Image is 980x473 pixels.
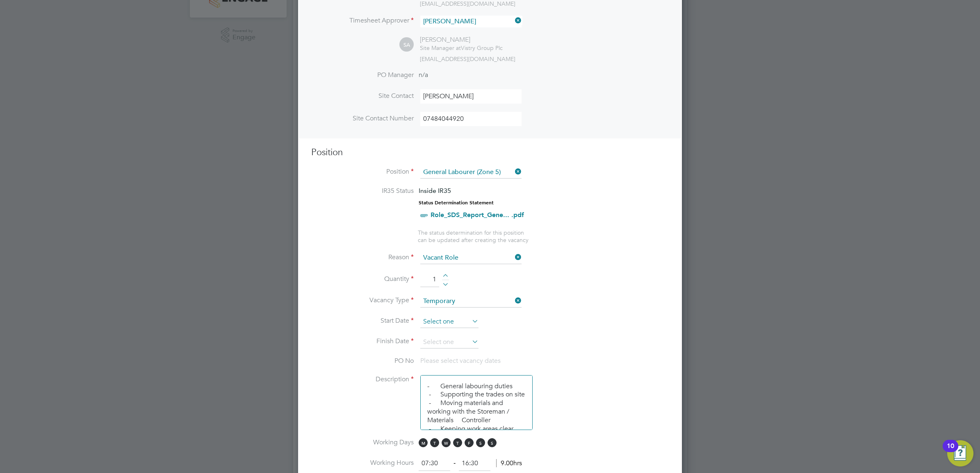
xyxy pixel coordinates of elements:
label: Site Contact [311,92,414,100]
label: Site Contact Number [311,114,414,123]
label: Reason [311,253,414,262]
span: ‐ [452,459,457,467]
span: [EMAIL_ADDRESS][DOMAIN_NAME] [420,55,515,63]
div: Vistry Group Plc [420,44,503,52]
div: [PERSON_NAME] [420,36,503,44]
span: Site Manager at [420,44,461,52]
span: F [465,438,474,447]
label: Vacancy Type [311,296,414,305]
button: Open Resource Center, 10 new notifications [947,440,973,466]
input: Select one [420,336,479,349]
span: Inside IR35 [419,187,451,195]
input: Select one [420,316,479,328]
span: S [476,438,485,447]
label: PO Manager [311,71,414,79]
label: Start Date [311,317,414,325]
span: W [442,438,451,447]
span: T [453,438,462,447]
strong: Status Determination Statement [419,200,494,206]
label: IR35 Status [311,187,414,195]
input: Search for... [420,166,522,179]
span: n/a [419,71,428,79]
input: Select one [420,295,522,308]
label: PO No [311,357,414,365]
span: SA [399,38,414,52]
label: Working Hours [311,459,414,467]
span: T [430,438,439,447]
span: Please select vacancy dates [420,357,501,365]
div: 10 [947,446,954,457]
label: Quantity [311,275,414,283]
input: Select one [420,252,522,264]
label: Timesheet Approver [311,16,414,25]
label: Working Days [311,438,414,447]
label: Finish Date [311,337,414,346]
input: 08:00 [419,456,450,471]
span: The status determination for this position can be updated after creating the vacancy [418,229,529,244]
span: S [488,438,497,447]
h3: Position [311,147,669,158]
label: Description [311,375,414,384]
span: 9.00hrs [496,459,522,467]
input: 17:00 [459,456,490,471]
a: Role_SDS_Report_Gene... .pdf [431,211,524,219]
label: Position [311,167,414,176]
input: Search for... [420,16,522,27]
span: M [419,438,428,447]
